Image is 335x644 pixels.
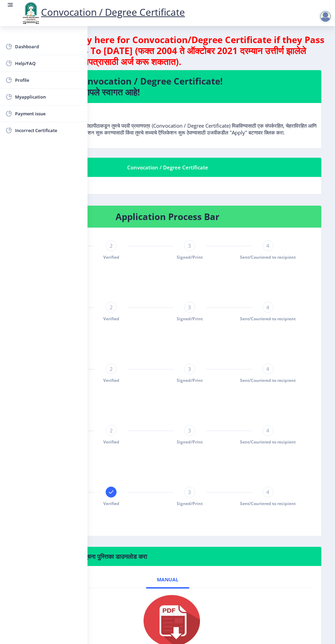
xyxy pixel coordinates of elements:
span: 2 [110,304,113,311]
span: 4 [266,365,269,372]
span: Manual [157,577,178,582]
span: Verified [103,316,119,322]
span: Signed/Print [177,439,203,445]
a: Manual [146,571,189,588]
span: Payment issue [15,110,82,118]
span: 3 [188,427,191,434]
span: 3 [188,304,191,311]
div: Convocation / Degree Certificate [22,163,313,171]
span: Myapplication [15,93,82,101]
span: Dashboard [15,42,82,51]
span: Help/FAQ [15,59,82,67]
p: पुण्यश्लोक अहिल्यादेवी होळकर सोलापूर विद्यापीठाकडून तुमचे पदवी प्रमाणपत्र (Convocation / Degree C... [17,108,318,136]
span: Signed/Print [177,316,203,322]
span: 4 [266,242,269,249]
span: Signed/Print [177,377,203,383]
img: logo [21,1,41,25]
h4: Welcome to Convocation / Degree Certificate! पदवी प्रमाणपत्रात आपले स्वागत आहे! [22,76,313,98]
span: 4 [266,304,269,311]
span: 2 [110,427,113,434]
span: Incorrect Certificate [15,126,82,134]
span: 4 [266,427,269,434]
span: Sent/Couriered to recipient [240,501,296,506]
span: Verified [103,254,119,260]
h6: मदत पाहिजे? कृपया खालील सूचना पुस्तिका डाउनलोड करा [22,552,313,561]
span: 2 [110,365,113,372]
span: Signed/Print [177,254,203,260]
span: Verified [103,377,119,383]
span: Sent/Couriered to recipient [240,439,296,445]
span: Signed/Print [177,501,203,506]
span: Verified [103,439,119,445]
span: Verified [103,501,119,506]
a: Convocation / Degree Certificate [21,5,185,18]
span: 3 [188,489,191,495]
span: 3 [188,365,191,372]
span: 3 [188,242,191,249]
h4: Application Process Bar [22,211,313,222]
span: Sent/Couriered to recipient [240,316,296,322]
span: Sent/Couriered to recipient [240,377,296,383]
span: Sent/Couriered to recipient [240,254,296,260]
span: 4 [266,489,269,495]
h4: Students can apply here for Convocation/Degree Certificate if they Pass Out between 2004 To [DATE... [8,34,327,67]
span: 2 [110,242,113,249]
span: Profile [15,76,82,84]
